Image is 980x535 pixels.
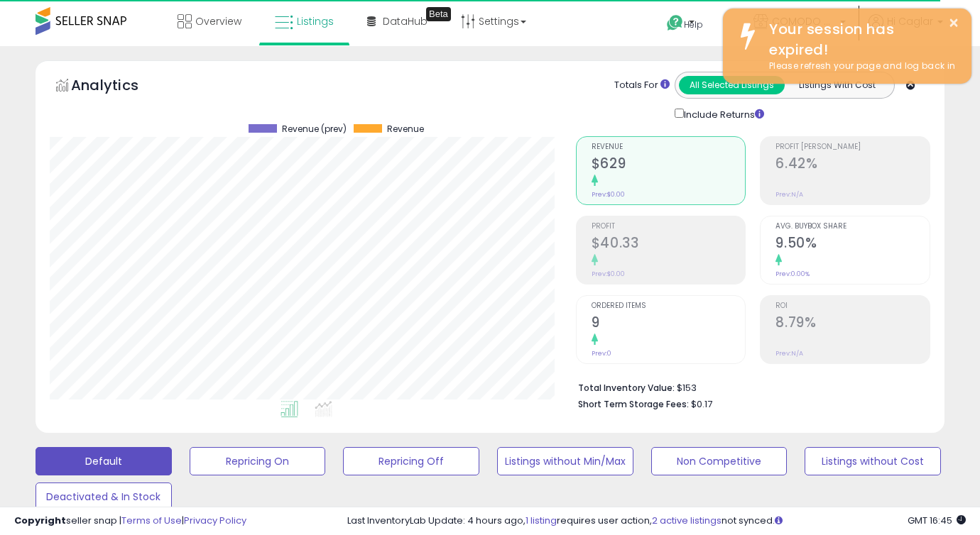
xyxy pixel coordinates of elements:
[775,270,810,278] small: Prev: 0.00%
[497,447,633,475] button: Listings without Min/Max
[190,447,326,475] button: Repricing On
[775,302,930,310] span: ROI
[758,19,961,60] div: Your session has expired!
[592,235,746,254] h2: $40.33
[775,143,930,151] span: Profit [PERSON_NAME]
[282,124,347,134] span: Revenue (prev)
[347,514,966,528] div: Last InventoryLab Update: 4 hours ago, requires user action, not synced.
[691,397,712,411] span: $0.17
[948,14,959,32] button: ×
[775,190,803,199] small: Prev: N/A
[592,314,746,333] h2: 9
[592,190,625,199] small: Prev: $0.00
[592,223,746,231] span: Profit
[387,124,424,134] span: Revenue
[805,447,941,475] button: Listings without Cost
[426,7,451,21] div: Tooltip anchor
[666,14,684,32] i: Get Help
[592,349,611,358] small: Prev: 0
[614,79,670,92] div: Totals For
[664,106,781,122] div: Include Returns
[784,76,890,94] button: Listings With Cost
[578,378,920,395] li: $153
[652,514,722,527] a: 2 active listings
[655,4,731,46] a: Help
[592,155,746,175] h2: $629
[908,514,966,527] span: 2025-08-14 16:45 GMT
[297,14,334,28] span: Listings
[121,514,182,527] a: Terms of Use
[592,270,625,278] small: Prev: $0.00
[684,18,703,31] span: Help
[184,514,246,527] a: Privacy Policy
[775,155,930,175] h2: 6.42%
[14,514,246,528] div: seller snap | |
[195,14,241,28] span: Overview
[758,60,961,73] div: Please refresh your page and log back in
[578,382,675,394] b: Total Inventory Value:
[578,398,689,410] b: Short Term Storage Fees:
[343,447,479,475] button: Repricing Off
[679,76,785,94] button: All Selected Listings
[775,349,803,358] small: Prev: N/A
[36,482,172,511] button: Deactivated & In Stock
[36,447,172,475] button: Default
[14,514,66,527] strong: Copyright
[383,14,428,28] span: DataHub
[775,223,930,231] span: Avg. Buybox Share
[592,143,746,151] span: Revenue
[775,314,930,333] h2: 8.79%
[651,447,788,475] button: Non Competitive
[526,514,557,527] a: 1 listing
[775,235,930,254] h2: 9.50%
[592,302,746,310] span: Ordered Items
[71,75,166,99] h5: Analytics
